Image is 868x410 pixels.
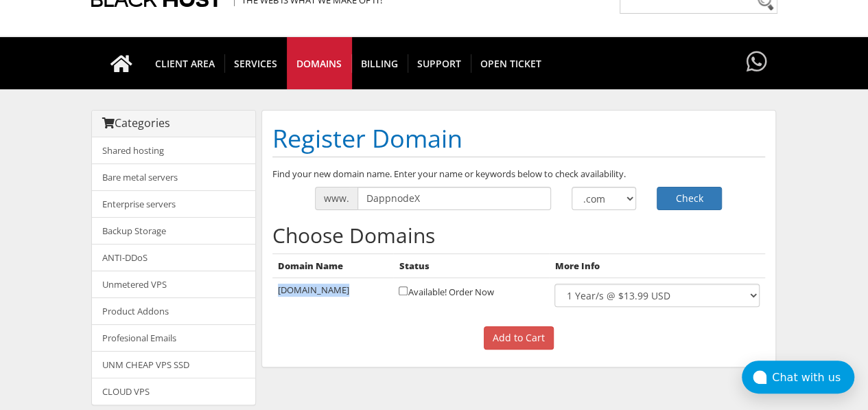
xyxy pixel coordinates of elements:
[393,253,549,278] th: Status
[92,163,255,191] a: Bare metal servers
[102,117,245,130] h3: Categories
[224,37,288,89] a: SERVICES
[145,54,225,73] span: CLIENT AREA
[92,271,255,298] a: Unmetered VPS
[549,253,764,278] th: More Info
[393,278,549,313] td: Available! Order Now
[408,37,471,89] a: Support
[742,361,854,394] button: Chat with us
[224,54,288,73] span: SERVICES
[97,37,146,89] a: Go to homepage
[471,54,551,73] span: Open Ticket
[272,168,765,180] p: Find your new domain name. Enter your name or keywords below to check availability.
[743,37,771,88] a: Have questions?
[145,37,225,89] a: CLIENT AREA
[92,297,255,325] a: Product Addons
[272,121,765,157] h1: Register Domain
[272,224,765,247] h2: Choose Domains
[471,37,551,89] a: Open Ticket
[272,278,394,313] td: [DOMAIN_NAME]
[351,54,408,73] span: Billing
[92,244,255,271] a: ANTI-DDoS
[92,324,255,352] a: Profesional Emails
[272,253,394,278] th: Domain Name
[351,37,408,89] a: Billing
[92,351,255,378] a: UNM CHEAP VPS SSD
[657,187,722,210] button: Check
[92,378,255,405] a: CLOUD VPS
[484,326,554,350] input: Add to Cart
[92,190,255,218] a: Enterprise servers
[315,187,357,210] span: www.
[92,137,255,164] a: Shared hosting
[408,54,471,73] span: Support
[287,54,352,73] span: Domains
[772,371,854,384] div: Chat with us
[287,37,352,89] a: Domains
[92,217,255,244] a: Backup Storage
